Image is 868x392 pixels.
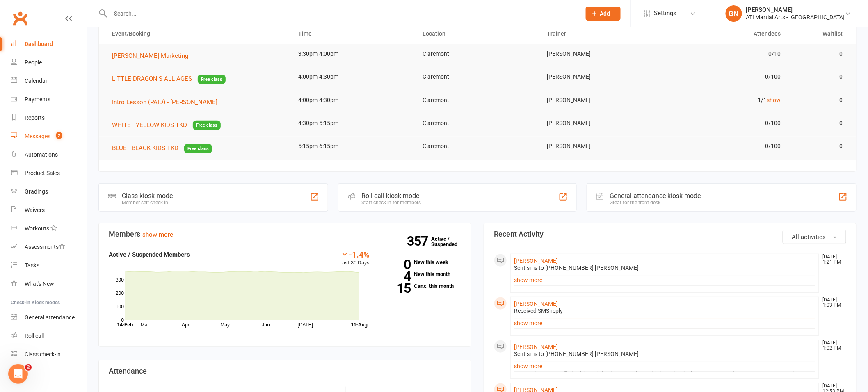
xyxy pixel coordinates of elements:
[11,275,87,293] a: What's New
[746,14,845,21] div: ATI Martial Arts - [GEOGRAPHIC_DATA]
[184,144,212,153] span: Free class
[11,219,87,238] a: Workouts
[415,67,539,87] td: Claremont
[11,327,87,345] a: Roll call
[109,230,461,238] h3: Members
[198,75,226,84] span: Free class
[112,144,178,152] span: BLUE - BLACK KIDS TKD
[11,146,87,164] a: Automations
[664,137,788,156] td: 0/100
[664,44,788,64] td: 0/10
[11,53,87,72] a: People
[514,351,639,357] span: Sent sms to [PHONE_NUMBER] [PERSON_NAME]
[340,250,370,259] div: -1.4%
[664,91,788,110] td: 1/1
[819,340,846,351] time: [DATE] 1:02 PM
[788,23,850,44] th: Waitlist
[340,250,370,267] div: Last 30 Days
[788,114,850,133] td: 0
[415,137,539,156] td: Claremont
[610,192,701,200] div: General attendance kiosk mode
[361,200,421,205] div: Staff check-in for members
[112,75,192,82] span: LITTLE DRAGON'S ALL AGES
[11,182,87,201] a: Gradings
[105,23,291,44] th: Event/Booking
[586,7,621,21] button: Add
[514,317,815,329] a: show more
[431,230,467,253] a: 357Active / Suspended
[291,114,416,133] td: 4:30pm-5:15pm
[25,170,60,176] div: Product Sales
[25,262,39,269] div: Tasks
[361,192,421,200] div: Roll call kiosk mode
[788,44,850,64] td: 0
[56,132,62,139] span: 2
[382,260,461,265] a: 0New this week
[767,97,781,103] a: show
[514,308,815,315] div: Received SMS reply
[25,244,65,250] div: Assessments
[514,344,558,350] a: [PERSON_NAME]
[8,364,28,384] iframe: Intercom live chat
[291,23,416,44] th: Time
[664,23,788,44] th: Attendees
[539,91,664,110] td: [PERSON_NAME]
[11,238,87,256] a: Assessments
[514,264,639,271] span: Sent sms to [PHONE_NUMBER] [PERSON_NAME]
[25,59,42,66] div: People
[539,44,664,64] td: [PERSON_NAME]
[11,201,87,219] a: Waivers
[11,109,87,127] a: Reports
[109,367,461,375] h3: Attendance
[382,282,411,294] strong: 15
[664,67,788,87] td: 0/100
[415,91,539,110] td: Claremont
[11,308,87,327] a: General attendance kiosk mode
[539,114,664,133] td: [PERSON_NAME]
[664,114,788,133] td: 0/100
[415,44,539,64] td: Claremont
[25,333,44,339] div: Roll call
[291,67,416,87] td: 4:00pm-4:30pm
[494,230,846,238] h3: Recent Activity
[819,297,846,308] time: [DATE] 1:03 PM
[112,98,217,106] span: Intro Lesson (PAID) - [PERSON_NAME]
[25,41,53,47] div: Dashboard
[25,151,58,158] div: Automations
[25,133,50,139] div: Messages
[109,251,190,258] strong: Active / Suspended Members
[112,143,212,153] button: BLUE - BLACK KIDS TKDFree class
[122,200,173,205] div: Member self check-in
[610,200,701,205] div: Great for the front desk
[788,91,850,110] td: 0
[112,51,194,61] button: [PERSON_NAME] Marketing
[112,121,187,129] span: WHITE - YELLOW KIDS TKD
[11,345,87,364] a: Class kiosk mode
[11,90,87,109] a: Payments
[783,230,846,244] button: All activities
[415,114,539,133] td: Claremont
[291,137,416,156] td: 5:15pm-6:15pm
[25,207,45,213] div: Waivers
[25,314,75,321] div: General attendance
[11,256,87,275] a: Tasks
[514,258,558,264] a: [PERSON_NAME]
[819,254,846,265] time: [DATE] 1:21 PM
[382,258,411,271] strong: 0
[193,121,221,130] span: Free class
[382,270,411,283] strong: 4
[539,137,664,156] td: [PERSON_NAME]
[25,114,45,121] div: Reports
[25,188,48,195] div: Gradings
[726,5,742,22] div: GN
[539,67,664,87] td: [PERSON_NAME]
[600,10,610,17] span: Add
[654,4,677,23] span: Settings
[539,23,664,44] th: Trainer
[112,52,188,59] span: [PERSON_NAME] Marketing
[514,274,815,286] a: show more
[11,164,87,182] a: Product Sales
[25,280,54,287] div: What's New
[25,96,50,103] div: Payments
[407,235,431,247] strong: 357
